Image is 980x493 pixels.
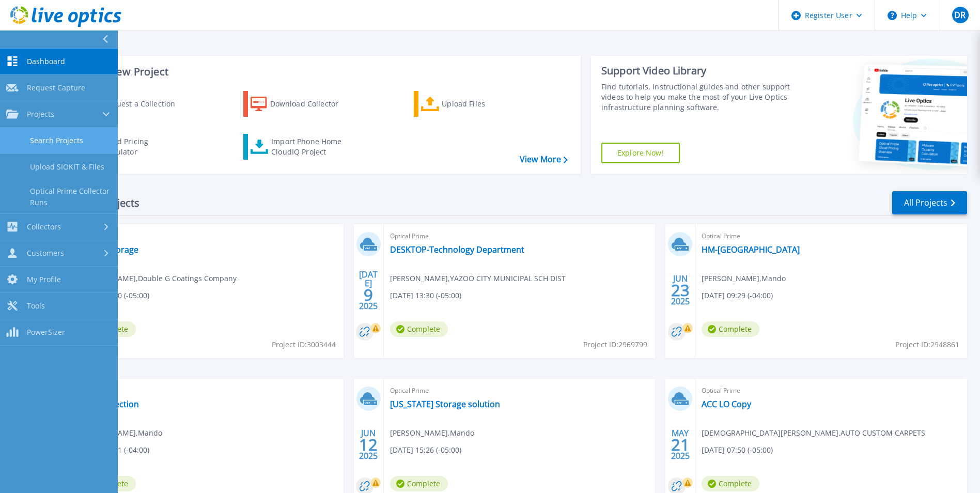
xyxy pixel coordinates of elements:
[601,64,793,78] div: Support Video Library
[671,286,690,295] span: 23
[892,191,967,214] a: All Projects
[73,91,189,117] a: Request a Collection
[390,273,566,284] span: [PERSON_NAME] , YAZOO CITY MUNICIPAL SCH DIST
[702,399,751,409] a: ACC LO Copy
[390,444,461,456] span: [DATE] 15:26 (-05:00)
[78,385,337,396] span: Optical Prime
[702,273,786,284] span: [PERSON_NAME] , Mando
[78,427,162,439] span: [PERSON_NAME] , Mando
[954,11,966,19] span: DR
[103,94,185,114] div: Request a Collection
[27,222,61,232] span: Collectors
[73,134,189,160] a: Cloud Pricing Calculator
[390,385,649,396] span: Optical Prime
[583,339,647,350] span: Project ID: 2969799
[895,339,959,350] span: Project ID: 2948861
[27,57,65,66] span: Dashboard
[27,249,64,258] span: Customers
[414,91,529,117] a: Upload Files
[390,321,448,337] span: Complete
[390,230,649,242] span: Optical Prime
[78,230,337,242] span: Optical Prime
[271,136,352,157] div: Import Phone Home CloudIQ Project
[78,273,237,284] span: [PERSON_NAME] , Double G Coatings Company
[390,290,461,301] span: [DATE] 13:30 (-05:00)
[442,94,524,114] div: Upload Files
[390,399,500,409] a: [US_STATE] Storage solution
[27,328,65,337] span: PowerSizer
[671,271,690,309] div: JUN 2025
[601,82,793,113] div: Find tutorials, instructional guides and other support videos to help you make the most of your L...
[27,275,61,284] span: My Profile
[671,426,690,464] div: MAY 2025
[27,83,85,93] span: Request Capture
[364,290,373,299] span: 9
[702,385,961,396] span: Optical Prime
[101,136,184,157] div: Cloud Pricing Calculator
[359,426,378,464] div: JUN 2025
[272,339,336,350] span: Project ID: 3003444
[359,271,378,309] div: [DATE] 2025
[520,155,568,164] a: View More
[390,244,524,255] a: DESKTOP-Technology Department
[702,444,773,456] span: [DATE] 07:50 (-05:00)
[390,427,474,439] span: [PERSON_NAME] , Mando
[702,244,800,255] a: HM-[GEOGRAPHIC_DATA]
[359,440,378,449] span: 12
[601,143,680,163] a: Explore Now!
[702,321,759,337] span: Complete
[243,91,359,117] a: Download Collector
[270,94,353,114] div: Download Collector
[73,66,567,78] h3: Start a New Project
[671,440,690,449] span: 21
[702,476,759,491] span: Complete
[390,476,448,491] span: Complete
[27,301,45,311] span: Tools
[702,230,961,242] span: Optical Prime
[702,427,925,439] span: [DEMOGRAPHIC_DATA][PERSON_NAME] , AUTO CUSTOM CARPETS
[702,290,773,301] span: [DATE] 09:29 (-04:00)
[27,110,54,119] span: Projects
